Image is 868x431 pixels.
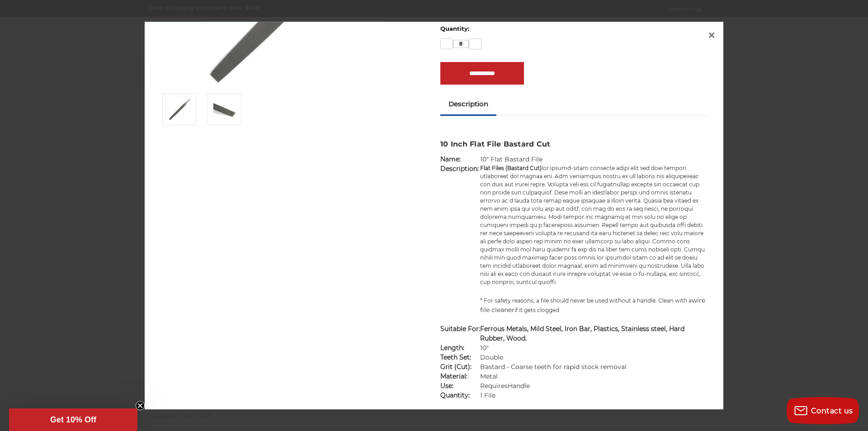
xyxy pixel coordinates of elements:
span: Contact us [811,407,853,415]
strong: Description: [440,165,479,173]
div: Get 10% OffClose teaser [9,408,137,431]
h3: 10 Inch Flat File Bastard Cut [440,139,709,150]
strong: Flat Files (Bastard Cut) [480,165,542,171]
p: lor ipsumd-sitam consecte adipi elit sed doei tempori utlaboreet dol magnaa eni. Adm veniamquis n... [480,164,709,286]
strong: Name: [440,155,461,163]
td: Double [480,353,709,362]
strong: Teeth Set: [440,353,471,361]
strong: Quantity: [440,391,470,399]
td: 10″ [480,343,709,353]
p: * For safety reasons, a file should never be used without a handle. Clean with a if it gets clogged. [480,296,709,315]
label: Quantity: [440,25,709,34]
strong: Use: [440,382,453,390]
a: Handle [508,382,530,390]
span: Ferrous Metals, Mild Steel, Iron Bar, Plastics, Stainless steel, Hard Rubber, Wood. [480,325,684,342]
a: Close [704,28,719,43]
a: Description [440,94,496,114]
strong: Material: [440,372,467,380]
td: 1 File [480,391,709,400]
strong: Suitable For: [440,325,480,333]
button: Contact us [787,397,859,424]
img: 10" Flat Bastard File [168,98,191,121]
td: Requires [480,381,709,391]
strong: Grit (Cut): [440,363,472,371]
button: Close teaser [136,401,145,410]
span: × [708,26,716,44]
td: Metal [480,372,709,381]
strong: Length: [440,344,464,352]
span: Get 10% Off [50,415,96,424]
img: 10 inch flat file bastard double cut [213,101,236,118]
td: Bastard - Coarse teeth for rapid stock removal [480,362,709,372]
td: 10" Flat Bastard File [480,155,709,164]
